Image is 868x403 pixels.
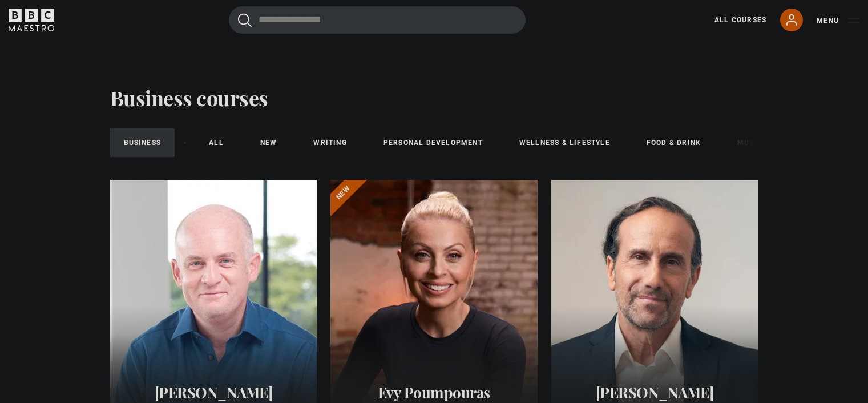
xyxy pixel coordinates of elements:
[344,384,524,401] h2: Evy Poumpouras
[124,384,304,401] h2: [PERSON_NAME]
[714,15,766,25] a: All Courses
[370,128,496,157] a: Personal Development
[9,9,54,31] svg: BBC Maestro
[229,6,526,34] input: Search
[300,128,360,157] a: Writing
[238,13,252,27] button: Submit the search query
[247,128,291,157] a: New
[110,128,175,157] a: Business
[817,15,859,26] button: Toggle navigation
[565,384,745,401] h2: [PERSON_NAME]
[195,128,237,157] a: All
[110,86,268,110] h1: Business courses
[633,128,714,157] a: Food & Drink
[506,128,624,157] a: Wellness & Lifestyle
